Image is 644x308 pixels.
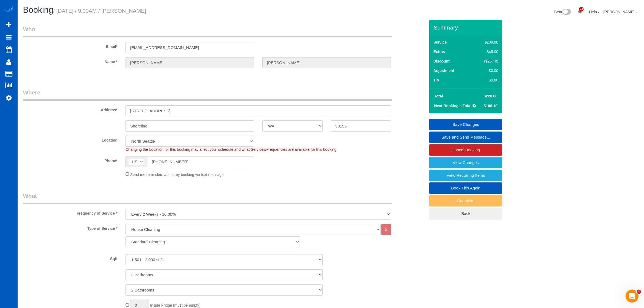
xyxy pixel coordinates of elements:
[150,303,200,307] span: Inside Fridge (must be empty)
[429,208,502,219] a: Back
[433,77,439,83] label: Tip
[554,10,571,14] a: Beta
[53,8,146,14] small: / [DATE] / 9:00AM / [PERSON_NAME]
[429,170,502,181] a: View Recurring Items
[19,42,121,49] label: Email*
[434,24,500,31] h3: Summary
[433,68,454,73] label: Adjustment
[575,5,585,17] a: 23
[19,254,121,261] label: Sqft
[433,49,445,54] label: Extras
[589,10,600,14] a: Help
[19,156,121,163] label: Phone*
[473,68,498,73] div: $0.00
[126,57,254,68] input: First Name*
[603,10,637,14] a: [PERSON_NAME]
[19,209,121,216] label: Frequency of Service *
[433,58,450,64] label: Discount
[484,104,498,108] span: $188.10
[19,105,121,113] label: Address*
[429,157,502,168] a: View Changes
[429,144,502,156] a: Cancel Booking
[126,42,254,53] input: Email*
[434,94,443,98] strong: Total
[579,7,584,11] span: 23
[473,49,498,54] div: $45.00
[23,5,53,15] span: Booking
[562,9,571,16] img: New interface
[19,57,121,64] label: Name *
[3,5,14,13] img: Automaid Logo
[473,58,498,64] div: ($25.40)
[433,40,447,45] label: Service
[429,182,502,194] a: Book This Again
[262,57,391,68] input: Last Name*
[126,120,254,132] input: City*
[19,224,121,231] label: Type of Service *
[473,40,498,45] div: $209.00
[429,119,502,130] a: Save Changes
[637,290,641,294] span: 4
[473,77,498,83] div: $0.00
[19,136,121,143] label: Location
[130,172,224,176] span: Send me reminders about my booking via text message
[23,192,392,204] legend: What
[434,104,471,108] strong: Next Booking's Total
[484,94,498,98] span: $228.60
[23,25,392,37] legend: Who
[331,120,391,132] input: Zip Code*
[23,89,392,101] legend: Where
[147,156,254,167] input: Phone*
[626,290,639,303] iframe: Intercom live chat
[429,132,502,143] a: Save and Send Message...
[126,147,337,152] span: Changing the Location for this booking may affect your schedule and what Services/Frequencies are...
